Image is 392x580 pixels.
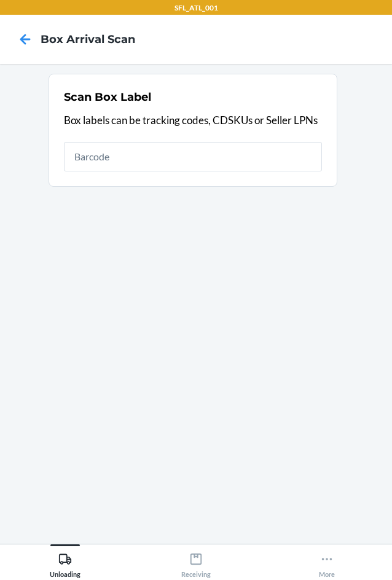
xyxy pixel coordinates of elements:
p: Box labels can be tracking codes, CDSKUs or Seller LPNs [64,112,322,128]
button: Receiving [131,544,262,578]
input: Barcode [64,142,322,171]
p: SFL_ATL_001 [174,2,218,14]
div: Receiving [181,547,211,578]
div: Unloading [50,547,80,578]
div: More [319,547,335,578]
button: More [261,544,392,578]
h2: Scan Box Label [64,89,151,105]
h4: Box Arrival Scan [41,31,135,47]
